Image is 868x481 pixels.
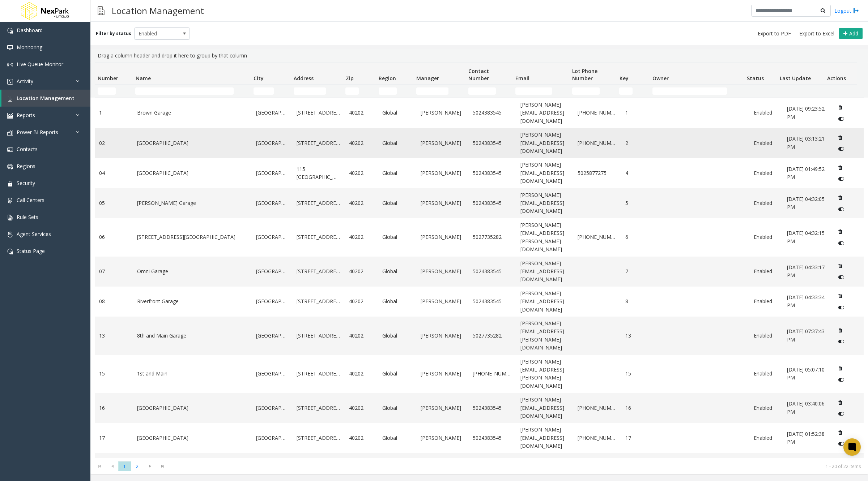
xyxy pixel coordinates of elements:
[754,404,778,412] a: Enabled
[17,146,38,153] span: Contacts
[619,87,633,95] input: Key Filter
[137,199,247,207] a: [PERSON_NAME] Garage
[835,336,848,347] button: Disable
[297,165,340,181] a: 115 [GEOGRAPHIC_DATA]
[297,434,340,442] a: [STREET_ADDRESS]
[835,374,848,385] button: Disable
[382,332,412,340] a: Global
[787,400,826,416] a: [DATE] 03:40:06 PM
[520,396,569,420] a: [PERSON_NAME][EMAIL_ADDRESS][DOMAIN_NAME]
[421,434,464,442] a: [PERSON_NAME]
[254,75,264,82] span: City
[835,132,846,143] button: Delete
[297,370,340,378] a: [STREET_ADDRESS]
[835,324,846,336] button: Delete
[652,75,669,82] span: Owner
[787,105,826,121] a: [DATE] 09:23:52 PM
[787,135,825,150] span: [DATE] 03:13:21 PM
[787,430,825,445] span: [DATE] 01:52:38 PM
[473,434,512,442] a: 5024383545
[256,297,288,305] a: [GEOGRAPHIC_DATA]
[787,328,825,343] span: [DATE] 07:37:43 PM
[578,169,617,177] a: 5025877275
[835,301,848,313] button: Disable
[473,370,512,378] a: [PHONE_NUMBER]
[652,87,727,95] input: Owner Filter
[796,29,837,39] button: Export to Excel
[17,112,35,119] span: Reports
[754,434,778,442] a: Enabled
[625,404,650,412] a: 16
[173,463,861,469] kendo-pager-info: 1 - 20 of 22 items
[254,87,274,95] input: City Filter
[515,87,552,95] input: Email Filter
[342,85,375,98] td: Zip Filter
[99,404,128,412] a: 16
[158,463,167,469] span: Go to the last page
[99,370,128,378] a: 15
[787,105,825,120] span: [DATE] 09:23:52 PM
[468,87,496,95] input: Contact Number Filter
[136,75,151,82] span: Name
[297,297,340,305] a: [STREET_ADDRESS]
[108,2,208,20] h3: Location Management
[754,169,778,177] a: Enabled
[17,197,44,203] span: Call Centers
[512,85,569,98] td: Email Filter
[473,109,512,117] a: 5024383545
[754,233,778,241] a: Enabled
[7,62,13,68] img: 'icon'
[99,297,128,305] a: 08
[787,166,825,180] span: [DATE] 01:49:52 PM
[835,260,846,272] button: Delete
[835,408,848,420] button: Disable
[251,85,291,98] td: City Filter
[256,404,288,412] a: [GEOGRAPHIC_DATA]
[382,370,412,378] a: Global
[799,30,834,37] span: Export to Excel
[835,143,848,155] button: Disable
[297,404,340,412] a: [STREET_ADDRESS]
[98,87,116,95] input: Number Filter
[572,68,597,82] span: Lot Phone Number
[256,267,288,275] a: [GEOGRAPHIC_DATA]
[95,49,864,63] div: Drag a column header and drop it here to group by that column
[95,85,132,98] td: Number Filter
[520,221,569,254] a: [PERSON_NAME][EMAIL_ADDRESS][PERSON_NAME][DOMAIN_NAME]
[616,85,649,98] td: Key Filter
[137,370,247,378] a: 1st and Main
[137,109,247,117] a: Brown Garage
[382,139,412,147] a: Global
[421,267,464,275] a: [PERSON_NAME]
[824,63,857,85] th: Actions
[835,271,848,283] button: Disable
[787,327,826,344] a: [DATE] 07:37:43 PM
[473,267,512,275] a: 5024383545
[835,102,846,113] button: Delete
[416,87,448,95] input: Manager Filter
[99,233,128,241] a: 06
[625,109,650,117] a: 1
[421,233,464,241] a: [PERSON_NAME]
[835,396,846,408] button: Delete
[382,267,412,275] a: Global
[7,79,13,85] img: 'icon'
[7,181,13,186] img: 'icon'
[382,404,412,412] a: Global
[835,427,846,438] button: Delete
[473,169,512,177] a: 5024383545
[99,109,128,117] a: 1
[144,461,156,471] span: Go to the next page
[625,199,650,207] a: 5
[835,203,848,215] button: Disable
[99,267,128,275] a: 07
[256,109,288,117] a: [GEOGRAPHIC_DATA]
[156,461,169,471] span: Go to the last page
[520,289,569,314] a: [PERSON_NAME][EMAIL_ADDRESS][DOMAIN_NAME]
[256,169,288,177] a: [GEOGRAPHIC_DATA]
[520,101,569,125] a: [PERSON_NAME][EMAIL_ADDRESS][DOMAIN_NAME]
[787,135,826,151] a: [DATE] 03:13:21 PM
[349,297,374,305] a: 40202
[520,426,569,450] a: [PERSON_NAME][EMAIL_ADDRESS][DOMAIN_NAME]
[345,87,359,95] input: Zip Filter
